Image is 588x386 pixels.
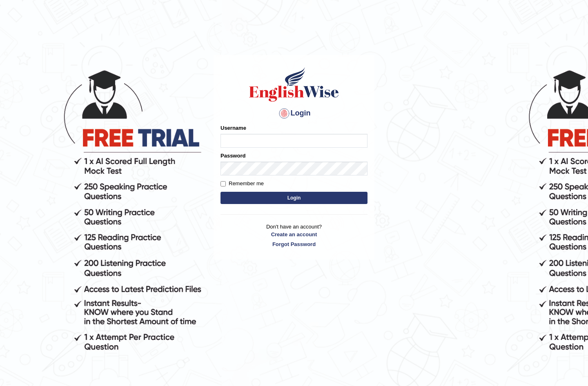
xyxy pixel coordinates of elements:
[220,107,367,120] h4: Login
[220,181,226,186] input: Remember me
[220,231,367,238] a: Create an account
[220,223,367,248] p: Don't have an account?
[220,152,245,160] label: Password
[220,240,367,248] a: Forgot Password
[220,192,367,204] button: Login
[247,66,341,103] img: Logo of English Wise sign in for intelligent practice with AI
[220,180,264,188] label: Remember me
[220,124,246,132] label: Username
